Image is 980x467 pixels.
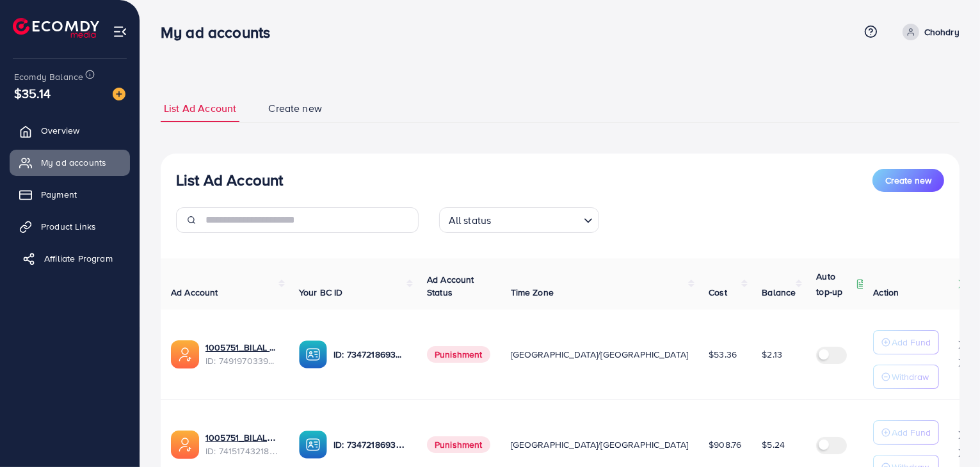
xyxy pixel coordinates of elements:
[205,431,278,444] a: 1005751_BILAL HADI99_1726479818189
[874,420,940,445] button: Add Fund
[874,330,940,354] button: Add Fund
[205,341,278,354] a: 1005751_BILAL HADI99 2_1744360281193
[10,118,130,143] a: Overview
[511,438,689,451] span: [GEOGRAPHIC_DATA]/[GEOGRAPHIC_DATA]
[427,273,474,299] span: Ad Account Status
[299,340,327,368] img: ic-ba-acc.ded83a64.svg
[924,24,960,40] p: Chohdry
[164,101,236,116] span: List Ad Account
[816,269,853,299] p: Auto top-up
[14,70,83,83] span: Ecomdy Balance
[299,431,327,459] img: ic-ba-acc.ded83a64.svg
[762,348,782,361] span: $2.13
[874,365,940,389] button: Withdraw
[495,209,578,230] input: Search for option
[709,348,737,361] span: $53.36
[427,346,490,363] span: Punishment
[333,347,406,362] p: ID: 7347218693681807361
[41,156,106,169] span: My ad accounts
[10,150,130,175] a: My ad accounts
[872,169,944,192] button: Create new
[885,174,931,187] span: Create new
[176,171,283,189] h3: List Ad Account
[10,246,130,271] a: Affiliate Program
[709,286,727,299] span: Cost
[439,207,599,233] div: Search for option
[892,369,929,384] p: Withdraw
[161,23,280,42] h3: My ad accounts
[427,436,490,453] span: Punishment
[13,18,99,38] img: logo
[874,286,899,299] span: Action
[268,101,322,116] span: Create new
[10,182,130,207] a: Payment
[14,84,51,102] span: $35.14
[926,409,970,457] iframe: Chat
[41,188,77,201] span: Payment
[44,252,113,265] span: Affiliate Program
[205,354,278,367] span: ID: 7491970339933782033
[511,286,554,299] span: Time Zone
[511,348,689,361] span: [GEOGRAPHIC_DATA]/[GEOGRAPHIC_DATA]
[205,341,278,367] div: <span class='underline'>1005751_BILAL HADI99 2_1744360281193</span></br>7491970339933782033
[333,437,406,452] p: ID: 7347218693681807361
[113,24,127,39] img: menu
[171,340,199,368] img: ic-ads-acc.e4c84228.svg
[892,335,931,350] p: Add Fund
[205,431,278,457] div: <span class='underline'>1005751_BILAL HADI99_1726479818189</span></br>7415174321875730433
[41,124,79,137] span: Overview
[709,438,741,451] span: $908.76
[762,286,796,299] span: Balance
[171,431,199,459] img: ic-ads-acc.e4c84228.svg
[41,220,96,233] span: Product Links
[10,214,130,239] a: Product Links
[892,425,931,440] p: Add Fund
[299,286,343,299] span: Your BC ID
[113,88,125,100] img: image
[171,286,218,299] span: Ad Account
[446,211,494,230] span: All status
[762,438,785,451] span: $5.24
[897,24,960,40] a: Chohdry
[205,445,278,457] span: ID: 7415174321875730433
